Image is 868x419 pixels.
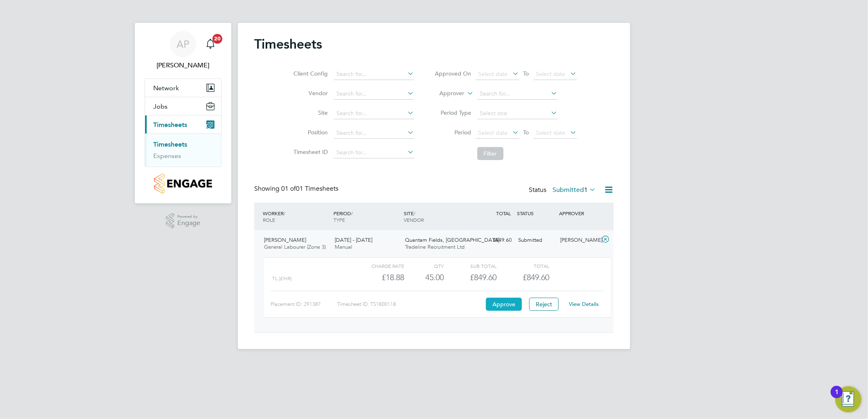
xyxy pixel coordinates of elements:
[405,243,465,250] span: Tradeline Recruitment Ltd
[521,68,532,79] span: To
[331,206,402,227] div: PERIOD
[335,236,372,243] span: [DATE] - [DATE]
[263,216,275,223] span: ROLE
[335,243,352,250] span: Manual
[435,129,472,136] label: Period
[584,186,588,194] span: 1
[351,261,404,271] div: Charge rate
[351,210,353,216] span: /
[477,147,503,160] button: Filter
[291,89,328,97] label: Vendor
[477,108,558,119] input: Select one
[213,34,222,44] span: 20
[291,129,328,136] label: Position
[281,185,338,193] span: 01 Timesheets
[569,301,599,308] a: View Details
[557,234,600,247] div: [PERSON_NAME]
[153,84,179,92] span: Network
[334,69,414,80] input: Search for...
[835,392,839,403] div: 1
[333,216,345,223] span: TYPE
[145,116,221,134] button: Timesheets
[284,210,285,216] span: /
[515,234,557,247] div: Submitted
[177,220,200,227] span: Engage
[496,210,511,216] span: TOTAL
[428,89,465,98] label: Approver
[177,213,200,220] span: Powered by
[153,103,168,110] span: Jobs
[404,216,424,223] span: VENDOR
[435,109,472,116] label: Period Type
[523,272,550,282] span: £849.60
[444,271,497,284] div: £849.60
[497,261,549,271] div: Total
[145,79,221,97] button: Network
[835,386,861,412] button: Open Resource Center, 1 new notification
[281,185,296,193] span: 01 of
[414,210,416,216] span: /
[291,109,328,116] label: Site
[153,140,187,148] a: Timesheets
[271,298,337,311] div: Placement ID: 291387
[264,236,306,243] span: [PERSON_NAME]
[404,271,444,284] div: 45.00
[264,243,326,250] span: General Labourer (Zone 3)
[334,88,414,100] input: Search for...
[477,88,558,100] input: Search for...
[153,121,187,129] span: Timesheets
[145,134,221,167] div: Timesheets
[334,108,414,119] input: Search for...
[444,261,497,271] div: Sub Total
[402,206,473,227] div: SITE
[536,70,566,78] span: Select date
[472,234,515,247] div: £849.60
[261,206,331,227] div: WORKER
[536,129,566,136] span: Select date
[291,70,328,77] label: Client Config
[479,70,508,78] span: Select date
[145,174,221,194] a: Go to home page
[529,298,559,311] button: Reject
[515,206,557,221] div: STATUS
[166,213,201,229] a: Powered byEngage
[557,206,600,221] div: APPROVER
[153,152,181,160] a: Expenses
[337,298,484,311] div: Timesheet ID: TS1800118
[135,23,231,203] nav: Main navigation
[351,271,404,284] div: £18.88
[334,127,414,139] input: Search for...
[254,36,322,52] h2: Timesheets
[145,60,221,70] span: Andy Pearce
[435,70,472,77] label: Approved On
[154,174,212,194] img: countryside-properties-logo-retina.png
[405,236,500,243] span: Quantam Fields, [GEOGRAPHIC_DATA]
[529,185,597,196] div: Status
[291,148,328,156] label: Timesheet ID
[202,31,219,57] a: 20
[404,261,444,271] div: QTY
[521,127,532,138] span: To
[254,185,340,193] div: Showing
[177,39,190,49] span: AP
[145,97,221,115] button: Jobs
[145,31,221,70] a: AP[PERSON_NAME]
[334,147,414,158] input: Search for...
[486,298,522,311] button: Approve
[553,186,596,194] label: Submitted
[479,129,508,136] span: Select date
[272,276,292,281] span: TL (£/HR)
